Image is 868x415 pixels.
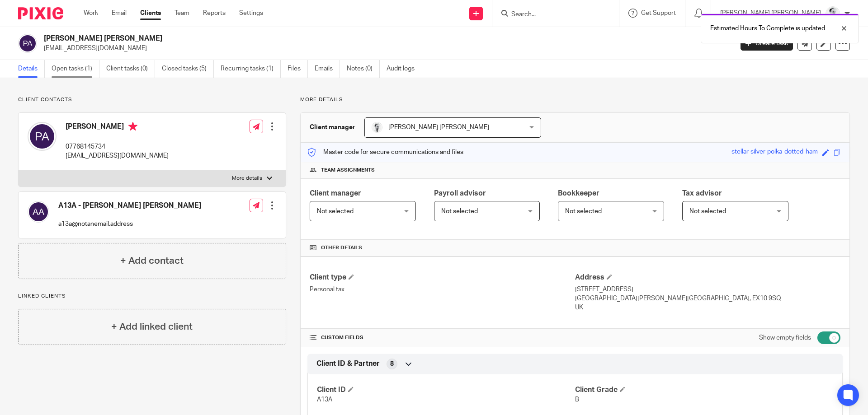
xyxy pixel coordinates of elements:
span: Not selected [689,208,726,214]
p: 07768145734 [66,142,169,151]
label: Show empty fields [759,333,811,342]
span: Not selected [441,208,478,214]
h4: + Add contact [120,254,184,268]
a: Settings [239,9,263,18]
span: Tax advisor [682,190,722,197]
p: [STREET_ADDRESS] [575,285,840,294]
p: [GEOGRAPHIC_DATA][PERSON_NAME][GEOGRAPHIC_DATA], EX10 9SQ [575,294,840,303]
span: Client ID & Partner [316,359,380,368]
a: Clients [140,9,161,18]
p: More details [232,175,262,182]
p: Linked clients [18,293,286,300]
span: 8 [390,359,394,368]
span: Not selected [565,208,602,214]
p: Personal tax [310,285,575,294]
a: Reports [203,9,226,18]
a: Work [84,9,98,18]
span: Client manager [310,190,361,197]
p: Master code for secure communications and files [307,148,463,157]
a: Team [175,9,189,18]
h4: A13A - [PERSON_NAME] [PERSON_NAME] [58,201,201,210]
p: More details [300,96,850,103]
a: Client tasks (0) [106,60,155,78]
a: Notes (0) [347,60,380,78]
a: Email [112,9,127,18]
h3: Client manager [310,123,355,132]
span: Bookkeeper [558,190,599,197]
p: [EMAIL_ADDRESS][DOMAIN_NAME] [44,44,727,53]
h4: Client type [310,273,575,282]
a: Create task [741,36,793,51]
p: Estimated Hours To Complete is updated [710,24,825,33]
span: B [575,396,579,403]
img: svg%3E [28,201,49,223]
h4: Client ID [317,385,575,395]
a: Recurring tasks (1) [221,60,281,78]
span: A13A [317,396,332,403]
a: Closed tasks (5) [162,60,214,78]
span: Team assignments [321,167,375,174]
span: Not selected [317,208,354,214]
img: Mass_2025.jpg [372,122,382,133]
a: Details [18,60,45,78]
p: a13a@notanemail.address [58,219,201,228]
a: Files [288,60,308,78]
a: Audit logs [387,60,421,78]
i: Primary [128,122,137,131]
img: svg%3E [28,122,57,151]
h4: Client Grade [575,385,833,395]
a: Open tasks (1) [52,60,99,78]
h4: CUSTOM FIELDS [310,334,575,341]
a: Emails [315,60,340,78]
div: stellar-silver-polka-dotted-ham [731,147,818,158]
h4: [PERSON_NAME] [66,122,169,133]
img: Pixie [18,7,63,19]
img: Mass_2025.jpg [826,6,840,21]
h4: Address [575,273,840,282]
p: Client contacts [18,96,286,103]
h2: [PERSON_NAME] [PERSON_NAME] [44,34,590,43]
h4: + Add linked client [111,320,193,334]
p: [EMAIL_ADDRESS][DOMAIN_NAME] [66,151,169,160]
img: svg%3E [18,34,37,53]
span: [PERSON_NAME] [PERSON_NAME] [388,124,489,131]
span: Payroll advisor [434,190,486,197]
span: Other details [321,244,362,252]
p: UK [575,303,840,312]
